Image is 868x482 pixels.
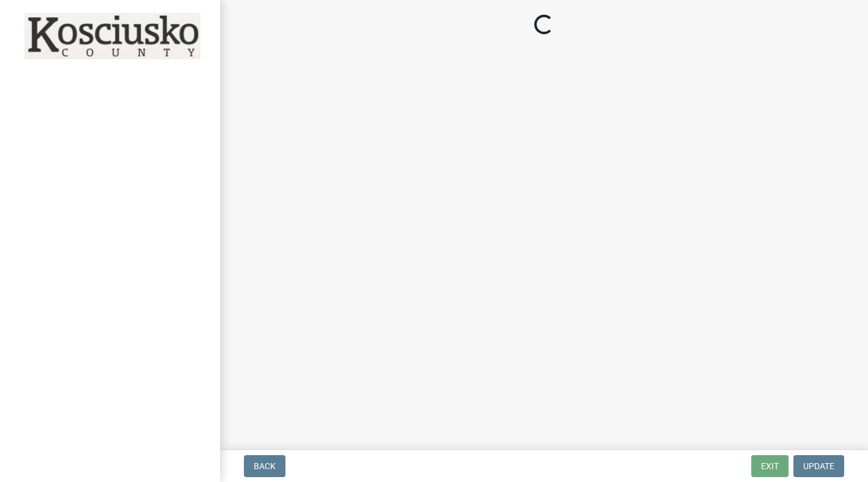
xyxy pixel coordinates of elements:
[803,461,834,471] span: Update
[793,455,844,477] button: Update
[24,13,200,59] img: Kosciusko County, Indiana
[254,461,276,471] span: Back
[244,455,285,477] button: Back
[751,455,789,477] button: Exit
